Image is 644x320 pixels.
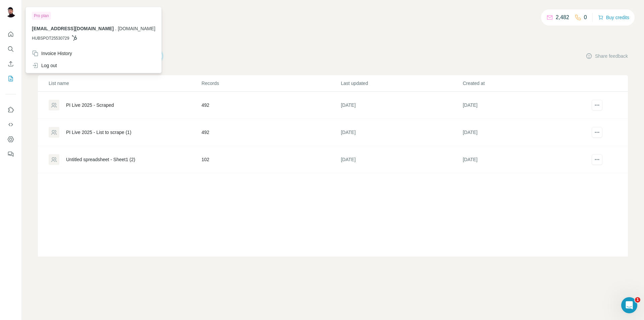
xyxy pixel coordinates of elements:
[201,119,340,146] td: 492
[118,26,155,31] span: [DOMAIN_NAME]
[32,50,72,57] div: Invoice History
[340,119,462,146] td: [DATE]
[5,28,16,40] button: Quick start
[340,92,462,119] td: [DATE]
[32,62,57,69] div: Log out
[32,26,114,31] span: [EMAIL_ADDRESS][DOMAIN_NAME]
[592,127,602,138] button: actions
[635,297,640,303] span: 1
[340,146,462,173] td: [DATE]
[5,148,16,160] button: Feedback
[5,43,16,55] button: Search
[32,35,69,41] span: HUBSPOT25530729
[202,80,340,87] p: Records
[598,13,629,22] button: Buy credits
[66,129,131,136] div: PI Live 2025 - List to scrape (1)
[66,102,114,108] div: PI Live 2025 - Scraped
[592,154,602,165] button: actions
[32,12,51,20] div: Pro plan
[66,156,135,163] div: Untitled spreadsheet - Sheet1 (2)
[463,80,584,87] p: Created at
[5,104,16,116] button: Use Surfe on LinkedIn
[201,92,340,119] td: 492
[5,58,16,70] button: Enrich CSV
[5,133,16,145] button: Dashboard
[621,297,637,313] iframe: Intercom live chat
[115,26,116,31] span: .
[5,119,16,131] button: Use Surfe API
[341,80,462,87] p: Last updated
[592,100,602,110] button: actions
[5,7,16,17] img: Avatar
[463,146,584,173] td: [DATE]
[463,119,584,146] td: [DATE]
[586,53,628,59] button: Share feedback
[5,73,16,85] button: My lists
[584,13,587,21] p: 0
[556,13,569,21] p: 2,482
[49,80,201,87] p: List name
[463,92,584,119] td: [DATE]
[201,146,340,173] td: 102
